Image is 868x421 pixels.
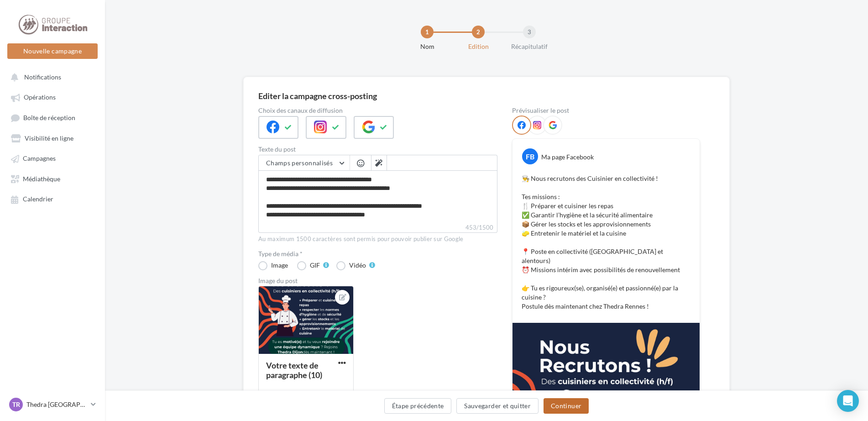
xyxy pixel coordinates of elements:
div: Prévisualiser le post [512,107,700,114]
label: Type de média * [258,251,497,257]
div: Open Intercom Messenger [837,390,859,412]
button: Étape précédente [384,398,452,414]
label: Texte du post [258,146,497,153]
span: Médiathèque [23,175,60,183]
label: 453/1500 [258,223,497,233]
a: Médiathèque [5,170,99,187]
a: TR Thedra [GEOGRAPHIC_DATA] [7,396,98,413]
span: Calendrier [23,195,53,203]
a: Calendrier [5,190,99,207]
a: Boîte de réception [5,109,99,126]
div: 2 [472,26,485,38]
div: Au maximum 1500 caractères sont permis pour pouvoir publier sur Google [258,235,497,243]
div: FB [522,148,538,164]
a: Campagnes [5,150,99,166]
button: Sauvegarder et quitter [456,398,539,414]
span: Notifications [24,73,61,81]
p: 👨‍🍳 Nous recrutons des Cuisinier en collectivité ! Tes missions : 🍴 Préparer et cuisiner les repa... [522,174,690,311]
div: Vidéo [349,262,366,268]
div: Votre texte de paragraphe (10) [266,360,322,380]
button: Champs personnalisés [259,155,350,171]
span: Visibilité en ligne [25,134,73,142]
span: TR [12,400,20,409]
div: 1 [421,26,434,38]
div: Ma page Facebook [541,153,594,162]
span: Opérations [24,94,56,101]
span: Boîte de réception [23,114,75,121]
span: Champs personnalisés [266,159,333,167]
button: Notifications [5,68,96,85]
button: Nouvelle campagne [7,43,98,59]
button: Continuer [544,398,589,414]
a: Visibilité en ligne [5,130,99,146]
div: Récapitulatif [500,42,559,51]
div: Editer la campagne cross-posting [258,92,377,100]
div: GIF [310,262,320,268]
div: Nom [398,42,456,51]
div: Image du post [258,278,497,284]
p: Thedra [GEOGRAPHIC_DATA] [26,400,87,409]
div: Edition [449,42,507,51]
div: Image [271,262,288,268]
label: Choix des canaux de diffusion [258,107,497,114]
div: 3 [523,26,536,38]
a: Opérations [5,89,99,105]
span: Campagnes [23,155,56,163]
